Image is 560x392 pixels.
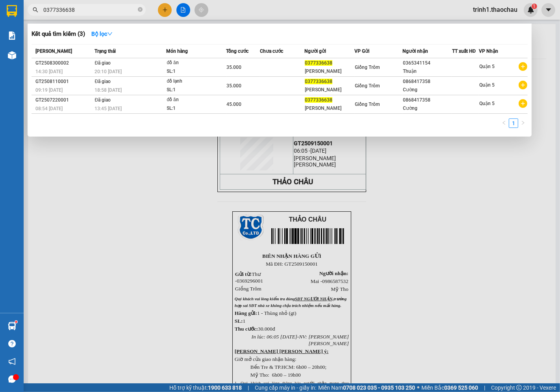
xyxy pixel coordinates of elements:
sup: 1 [15,321,17,323]
span: 0377336638 [305,60,332,66]
div: SL: 1 [167,86,226,94]
div: đồ ăn [167,59,226,67]
span: 0369296001 [3,26,39,33]
span: 1 - Thùng nhỏ (gt) [3,54,53,61]
div: SL: 1 [167,67,226,76]
span: 35.000 [227,65,242,70]
div: đồ lạnh [167,77,226,86]
td: CC: [60,39,117,50]
span: Giồng Trôm [355,65,380,70]
div: GT2508300002 [35,59,92,67]
div: Cường [403,86,451,94]
span: 1 [113,53,117,62]
span: 0377336638 [305,79,332,84]
div: 0868417358 [403,96,451,104]
span: 0 [70,41,74,48]
span: 45.000 [227,102,242,107]
a: 1 [509,119,518,128]
div: [PERSON_NAME] [305,86,354,94]
strong: Bộ lọc [91,31,113,37]
span: Trạng thái [95,48,116,54]
li: Next Page [518,118,528,128]
td: CR: [3,39,61,50]
span: close-circle [138,7,143,12]
img: warehouse-icon [8,51,16,59]
span: plus-circle [519,81,527,89]
span: right [521,120,525,125]
span: message [8,375,16,383]
span: plus-circle [519,62,527,71]
span: Đã giao [95,79,111,84]
span: Món hàng [167,48,188,54]
div: 0868417358 [403,78,451,86]
div: Cường [403,104,451,113]
li: Previous Page [499,118,509,128]
span: Quận 5 [479,64,495,69]
span: VP Gửi [354,48,369,54]
p: Nhận: [61,8,117,16]
span: search [33,7,38,13]
div: GT2508110001 [35,78,92,86]
span: Mỹ Tho [78,8,99,16]
span: Người nhận [402,48,428,54]
span: Tổng cước [226,48,249,54]
span: question-circle [8,340,16,348]
span: TT xuất HĐ [452,48,476,54]
span: Đã giao [95,60,111,66]
img: logo-vxr [7,5,17,17]
span: Người gửi [304,48,326,54]
span: down [107,31,113,37]
div: SL: 1 [167,104,226,113]
span: 35.000 [227,83,242,89]
span: Giồng Trôm [355,83,380,89]
button: right [518,118,528,128]
img: solution-icon [8,31,16,40]
img: warehouse-icon [8,322,16,330]
span: 08:54 [DATE] [35,106,63,111]
span: Quận 5 [479,101,495,106]
span: 30.000 [13,41,32,48]
div: Thuận [403,67,451,76]
span: Chưa cước [260,48,283,54]
span: Giồng Trôm [355,102,380,107]
span: Mai [61,17,72,24]
div: [PERSON_NAME] [305,104,354,113]
li: 1 [509,118,518,128]
span: [PERSON_NAME] [35,48,72,54]
div: GT2507220001 [35,96,92,104]
span: 0986587532 [61,26,96,33]
span: left [502,120,506,125]
div: đồ ăn [167,96,226,104]
span: notification [8,358,16,365]
span: 18:58 [DATE] [95,87,122,93]
div: 0365341154 [403,59,451,67]
span: 0377336638 [305,97,332,103]
span: 20:10 [DATE] [95,69,122,74]
h3: Kết quả tìm kiếm ( 3 ) [32,30,85,38]
button: Bộ lọcdown [85,28,119,40]
span: Quận 5 [479,82,495,88]
span: 14:30 [DATE] [35,69,63,74]
span: 13:45 [DATE] [95,106,122,111]
input: Tìm tên, số ĐT hoặc mã đơn [43,6,136,14]
span: close-circle [138,6,143,14]
span: Thư [3,17,15,24]
span: Đã giao [95,97,111,103]
p: Gửi từ: [3,8,60,16]
button: left [499,118,509,128]
span: SL: [104,54,113,61]
span: VP Nhận [479,48,498,54]
span: Giồng Trôm [22,8,55,16]
span: 09:19 [DATE] [35,87,63,93]
span: plus-circle [519,99,527,108]
div: [PERSON_NAME] [305,67,354,76]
